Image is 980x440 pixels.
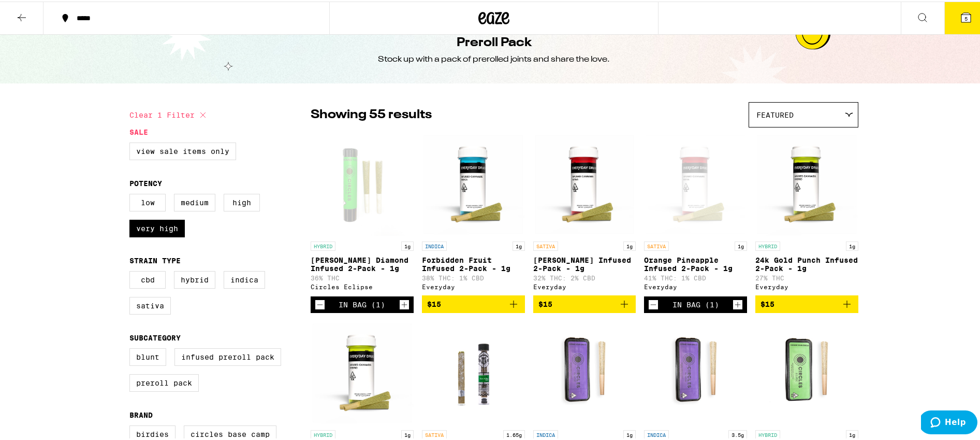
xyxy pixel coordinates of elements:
[401,240,414,249] p: 1g
[457,33,532,50] h1: Preroll Pack
[422,131,525,294] a: Open page for Forbidden Fruit Infused 2-Pack - 1g from Everyday
[921,409,977,435] iframe: Opens a widget where you can find more information
[129,255,181,263] legend: Strain Type
[129,332,181,340] legend: Subcategory
[644,282,747,289] div: Everyday
[644,320,747,423] img: Circles Eclipse - White Tahoe Cookies Diamond Infused 5-Pack - 3.5g
[755,294,858,311] button: Add to bag
[129,295,171,313] label: Sativa
[311,105,432,122] p: Showing 55 results
[755,273,858,280] p: 27% THC
[422,294,525,311] button: Add to bag
[129,409,153,418] legend: Brand
[311,282,414,289] div: Circles Eclipse
[644,254,747,271] p: Orange Pineapple Infused 2-Pack - 1g
[311,131,414,295] a: Open page for Runtz Diamond Infused 2-Pack - 1g from Circles Eclipse
[129,141,236,159] label: View Sale Items Only
[315,298,325,308] button: Decrement
[648,298,659,308] button: Decrement
[623,429,636,438] p: 1g
[755,320,858,423] img: Circles Eclipse - Cherry Blossom Diamond Infused 5-Pack - 3.5g
[755,254,858,271] p: 24k Gold Punch Infused 2-Pack - 1g
[311,429,335,438] p: HYBRID
[964,14,968,20] span: 5
[224,192,260,210] label: High
[755,240,780,249] p: HYBRID
[503,429,525,438] p: 1.65g
[760,299,774,307] span: $15
[422,273,525,280] p: 38% THC: 1% CBD
[422,429,447,438] p: SATIVA
[129,126,148,135] legend: Sale
[422,254,525,271] p: Forbidden Fruit Infused 2-Pack - 1g
[728,429,747,438] p: 3.5g
[846,429,858,438] p: 1g
[513,240,525,249] p: 1g
[129,269,166,287] label: CBD
[533,131,636,235] img: Everyday - Jack Herer Infused 2-Pack - 1g
[422,282,525,289] div: Everyday
[623,240,636,249] p: 1g
[672,299,719,307] div: In Bag (1)
[756,109,794,118] span: Featured
[129,192,166,210] label: Low
[533,294,636,311] button: Add to bag
[224,269,265,287] label: Indica
[755,131,858,235] img: Everyday - 24k Gold Punch Infused 2-Pack - 1g
[533,273,636,280] p: 32% THC: 2% CBD
[755,429,780,438] p: HYBRID
[129,347,166,364] label: Blunt
[311,273,414,280] p: 36% THC
[538,299,552,307] span: $15
[644,273,747,280] p: 41% THC: 1% CBD
[644,240,669,249] p: SATIVA
[533,254,636,271] p: [PERSON_NAME] Infused 2-Pack - 1g
[129,373,199,390] label: Preroll Pack
[174,269,215,287] label: Hybrid
[427,299,441,307] span: $15
[533,240,558,249] p: SATIVA
[644,131,747,295] a: Open page for Orange Pineapple Infused 2-Pack - 1g from Everyday
[755,282,858,289] div: Everyday
[533,320,636,423] img: Circles Eclipse - Gumbo Diamond Infused 5-Pack - 3.5g
[174,347,281,364] label: Infused Preroll Pack
[533,429,558,438] p: INDICA
[401,429,414,438] p: 1g
[129,101,209,126] button: Clear 1 filter
[755,131,858,294] a: Open page for 24k Gold Punch Infused 2-Pack - 1g from Everyday
[311,240,335,249] p: HYBRID
[735,240,747,249] p: 1g
[533,282,636,289] div: Everyday
[174,192,215,210] label: Medium
[846,240,858,249] p: 1g
[311,254,414,271] p: [PERSON_NAME] Diamond Infused 2-Pack - 1g
[422,131,525,235] img: Everyday - Forbidden Fruit Infused 2-Pack - 1g
[733,298,743,308] button: Increment
[644,429,669,438] p: INDICA
[399,298,409,308] button: Increment
[129,218,185,236] label: Very High
[378,52,610,64] div: Stock up with a pack of prerolled joints and share the love.
[422,320,525,423] img: El Blunto - Especial Silver: Verde Diamond Infused Blunt - 1.65g
[533,131,636,294] a: Open page for Jack Herer Infused 2-Pack - 1g from Everyday
[311,320,414,423] img: Everyday - Gelato Infused 2-Pack - 1g
[422,240,447,249] p: INDICA
[339,299,385,307] div: In Bag (1)
[129,178,162,186] legend: Potency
